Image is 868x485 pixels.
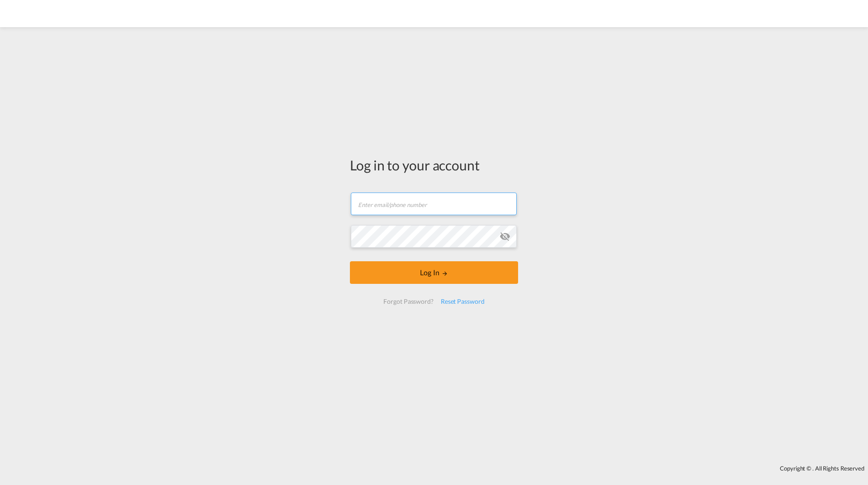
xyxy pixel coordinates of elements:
div: Reset Password [437,293,488,310]
md-icon: icon-eye-off [500,231,510,242]
div: Forgot Password? [380,293,437,310]
div: Log in to your account [350,155,518,174]
input: Enter email/phone number [351,193,517,215]
button: LOGIN [350,261,518,284]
